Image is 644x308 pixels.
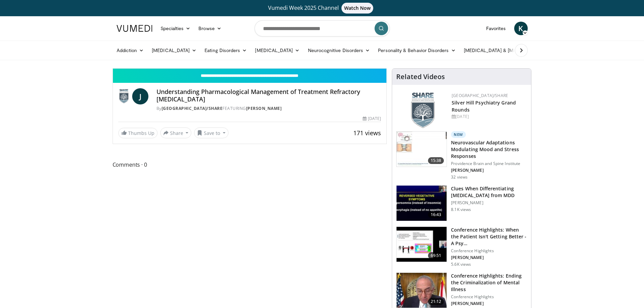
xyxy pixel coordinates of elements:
[451,301,527,306] p: [PERSON_NAME]
[304,44,374,57] a: Neurocognitive Disorders
[118,128,158,138] a: Thumbs Up
[397,132,447,167] img: 4562edde-ec7e-4758-8328-0659f7ef333d.150x105_q85_crop-smart_upscale.jpg
[411,93,435,128] img: f8aaeb6d-318f-4fcf-bd1d-54ce21f29e87.png.150x105_q85_autocrop_double_scale_upscale_version-0.2.png
[396,131,527,180] a: 15:38 New Neurovascular Adaptations Modulating Mood and Stress Responses Providence Brain and Spi...
[157,22,195,35] a: Specialties
[341,3,374,14] span: Watch Now
[451,273,527,293] h3: Conference Highlights: Ending the Criminalization of Mental Illness
[451,200,527,206] p: [PERSON_NAME]
[157,88,381,103] h4: Understanding Pharmacological Management of Treatment Refractory [MEDICAL_DATA]
[452,99,516,113] a: Silver Hill Psychiatry Grand Rounds
[118,3,527,14] a: Vumedi Week 2025 ChannelWatch Now
[132,88,148,104] a: J
[451,262,471,267] p: 5.6K views
[148,44,200,57] a: [MEDICAL_DATA]
[451,294,527,300] p: Conference Highlights
[397,273,447,308] img: 1419e6f0-d69a-482b-b3ae-1573189bf46e.150x105_q85_crop-smart_upscale.jpg
[194,127,229,138] button: Save to
[396,185,527,221] a: 16:43 Clues When Differentiating [MEDICAL_DATA] from MDD [PERSON_NAME] 8.1K views
[452,93,508,98] a: [GEOGRAPHIC_DATA]/SHARE
[451,207,471,212] p: 8.1K views
[451,161,527,166] p: Providence Brain and Spine Institute
[194,22,225,35] a: Browse
[397,227,447,262] img: 4362ec9e-0993-4580-bfd4-8e18d57e1d49.150x105_q85_crop-smart_upscale.jpg
[451,174,468,180] p: 32 views
[397,186,447,221] img: a6520382-d332-4ed3-9891-ee688fa49237.150x105_q85_crop-smart_upscale.jpg
[118,88,129,104] img: Silver Hill Hospital/SHARE
[514,22,528,35] a: K
[451,131,466,138] p: New
[396,73,445,81] h4: Related Videos
[428,252,444,259] span: 69:51
[451,248,527,254] p: Conference Highlights
[374,44,459,57] a: Personality & Behavior Disorders
[157,105,381,112] div: By FEATURING
[162,105,223,111] a: [GEOGRAPHIC_DATA]/SHARE
[428,298,444,305] span: 21:12
[460,44,556,57] a: [MEDICAL_DATA] & [MEDICAL_DATA]
[428,157,444,164] span: 15:38
[200,44,251,57] a: Eating Disorders
[251,44,304,57] a: [MEDICAL_DATA]
[246,105,282,111] a: [PERSON_NAME]
[451,139,527,160] h3: Neurovascular Adaptations Modulating Mood and Stress Responses
[160,127,192,138] button: Share
[113,44,148,57] a: Addiction
[396,227,527,267] a: 69:51 Conference Highlights: When the Patient Isn't Getting Better - A Psy… Conference Highlights...
[451,255,527,260] p: [PERSON_NAME]
[117,25,152,32] img: VuMedi Logo
[363,116,381,122] div: [DATE]
[451,185,527,199] h3: Clues When Differentiating [MEDICAL_DATA] from MDD
[353,129,381,137] span: 171 views
[482,22,510,35] a: Favorites
[113,160,387,169] span: Comments 0
[255,20,390,37] input: Search topics, interventions
[452,114,526,120] div: [DATE]
[428,211,444,218] span: 16:43
[451,227,527,247] h3: Conference Highlights: When the Patient Isn't Getting Better - A Psy…
[451,168,527,173] p: [PERSON_NAME]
